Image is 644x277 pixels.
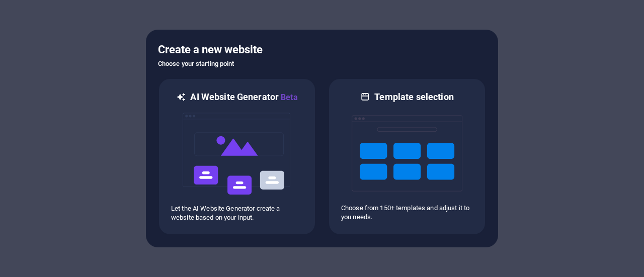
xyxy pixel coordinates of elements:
[158,78,316,235] div: AI Website GeneratorBetaaiLet the AI Website Generator create a website based on your input.
[182,104,292,204] img: ai
[158,58,486,70] h6: Choose your starting point
[328,78,486,235] div: Template selectionChoose from 150+ templates and adjust it to you needs.
[158,42,486,58] h5: Create a new website
[190,91,297,104] h6: AI Website Generator
[374,91,453,103] h6: Template selection
[341,204,473,222] p: Choose from 150+ templates and adjust it to you needs.
[171,204,303,222] p: Let the AI Website Generator create a website based on your input.
[279,93,298,102] span: Beta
